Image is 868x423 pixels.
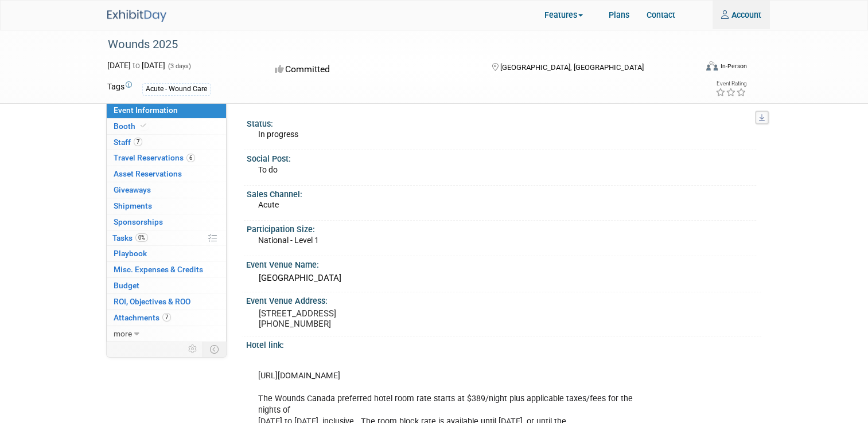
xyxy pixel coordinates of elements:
div: Committed [271,60,473,80]
img: ExhibitDay [107,10,166,22]
span: Acute [258,200,279,209]
span: more [114,329,132,338]
span: Sponsorships [114,217,163,226]
span: Budget [114,281,139,290]
a: Plans [600,1,638,29]
div: Event Venue Name: [246,256,761,271]
div: In-Person [719,62,746,70]
span: In progress [258,130,298,139]
div: Event Rating [715,81,746,87]
span: Playbook [114,249,147,258]
td: Tags [107,81,132,95]
span: ROI, Objectives & ROO [114,297,190,306]
div: Event Format [655,60,747,77]
div: Wounds 2025 [104,34,692,55]
span: Attachments [114,313,171,322]
pre: [STREET_ADDRESS] [PHONE_NUMBER] [259,308,448,329]
a: Staff7 [107,135,226,150]
a: Features [536,2,600,30]
a: Travel Reservations6 [107,150,226,166]
div: Hotel link: [246,336,761,351]
span: [DATE] [DATE] [107,61,165,70]
span: 0% [135,233,148,242]
a: Event Information [107,103,226,118]
a: ROI, Objectives & ROO [107,294,226,310]
span: 7 [162,313,171,322]
i: Booth reservation complete [141,123,146,129]
a: Sponsorships [107,214,226,230]
img: Format-Inperson.png [706,61,718,70]
a: Asset Reservations [107,166,226,182]
div: Event Venue Address: [246,292,761,307]
span: to [131,61,142,70]
div: Sales Channel: [247,186,756,200]
a: Giveaways [107,182,226,198]
span: Misc. Expenses & Credits [114,265,203,274]
span: Giveaways [114,185,151,194]
div: Acute - Wound Care [142,83,211,95]
a: Attachments7 [107,310,226,326]
span: Staff [114,138,142,147]
span: Tasks [112,233,148,242]
div: Participation Size: [247,221,756,235]
span: Asset Reservations [114,169,182,178]
span: To do [258,165,278,174]
a: Budget [107,278,226,293]
span: Booth [114,122,149,131]
span: 6 [186,154,195,162]
div: Social Post: [247,150,756,164]
div: Status: [247,115,756,130]
a: Account [713,1,770,29]
a: Booth [107,119,226,134]
a: Misc. Expenses & Credits [107,262,226,277]
span: Event Information [114,105,178,115]
td: Personalize Event Tab Strip [183,342,203,357]
span: 7 [134,138,142,146]
a: more [107,326,226,342]
span: National - Level 1 [258,236,319,245]
td: Toggle Event Tabs [203,342,226,357]
div: [GEOGRAPHIC_DATA] [255,269,753,287]
span: Travel Reservations [114,153,195,162]
span: (3 days) [167,62,191,70]
a: Playbook [107,246,226,261]
a: Shipments [107,198,226,214]
a: Tasks0% [107,230,226,246]
span: Shipments [114,201,152,210]
a: Contact [638,1,684,29]
span: [GEOGRAPHIC_DATA], [GEOGRAPHIC_DATA] [500,63,643,72]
